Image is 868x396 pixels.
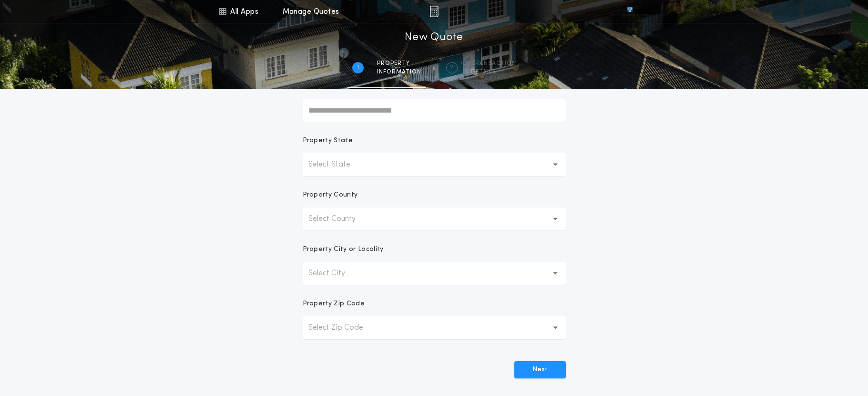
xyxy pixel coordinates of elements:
button: Select City [303,262,566,285]
p: Property Zip Code [303,299,365,309]
p: Select City [308,268,360,279]
p: Select State [308,159,366,170]
p: Property City or Locality [303,245,384,254]
h1: New Quote [405,30,463,45]
span: Transaction [471,60,516,67]
span: details [471,68,516,76]
button: Select Zip Code [303,316,566,339]
p: Property County [303,190,358,200]
button: Select County [303,208,566,230]
img: img [429,6,439,17]
p: Property State [303,136,353,146]
button: Select State [303,153,566,176]
img: vs-icon [610,7,650,16]
h2: 1 [357,64,359,72]
span: Property [377,60,421,67]
button: Next [514,361,566,378]
p: Select County [308,213,371,225]
h2: 2 [450,64,453,72]
p: Select Zip Code [308,322,378,333]
span: information [377,68,421,76]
